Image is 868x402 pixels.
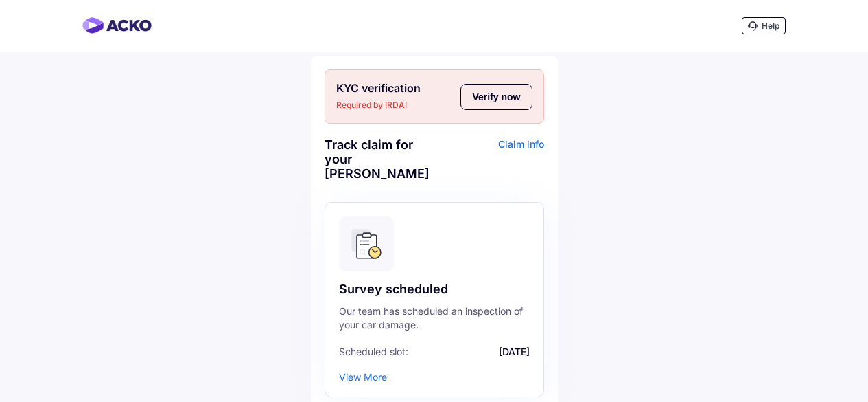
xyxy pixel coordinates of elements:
[339,346,408,357] span: Scheduled slot:
[339,371,387,383] div: View More
[460,84,532,110] button: Verify now
[82,17,152,34] img: horizontal-gradient.png
[438,137,544,191] div: Claim info
[336,98,454,112] span: Required by IRDAI
[336,81,454,112] div: KYC verification
[325,137,431,181] div: Track claim for your [PERSON_NAME]
[412,346,530,357] span: [DATE]
[339,281,530,298] div: Survey scheduled
[339,304,530,332] div: Our team has scheduled an inspection of your car damage.
[762,21,779,31] span: Help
